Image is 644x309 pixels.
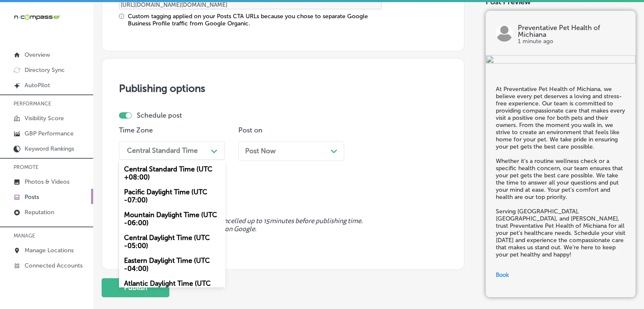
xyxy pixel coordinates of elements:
span: Post Now [245,147,276,155]
div: Central Standard Time (UTC +08:00) [119,162,225,185]
h5: At Preventative Pet Health of Michiana, we believe every pet deserves a loving and stress-free ex... [496,86,625,258]
p: AutoPilot [25,82,50,89]
p: GBP Performance [25,130,74,137]
div: Mountain Daylight Time (UTC -06:00) [119,207,225,230]
img: website_grey.svg [14,22,20,29]
button: Publish [102,278,169,297]
img: tab_domain_overview_orange.svg [23,49,30,56]
span: Scheduled posts can be edited or cancelled up to 15 minutes before publishing time. Videos cannot... [119,217,447,233]
div: Pacific Daylight Time (UTC -07:00) [119,185,225,207]
p: Keyword Rankings [25,145,74,152]
p: Overview [25,51,50,58]
p: Visibility Score [25,115,64,122]
div: Keywords by Traffic [94,50,143,55]
img: 6628ee07-8ee9-4916-82d8-521d91570d76 [486,55,636,65]
p: Connected Accounts [25,262,83,269]
img: logo [496,24,513,41]
p: Directory Sync [25,66,65,74]
div: Domain: [DOMAIN_NAME] [22,22,93,29]
div: Central Standard Time [127,146,198,154]
div: Central Daylight Time (UTC -05:00) [119,230,225,253]
p: Manage Locations [25,247,74,254]
p: Preventative Pet Health of Michiana [518,25,625,38]
h3: Publishing options [119,82,447,94]
p: Photos & Videos [25,178,69,185]
div: Domain Overview [32,50,76,55]
span: Book [496,272,509,278]
img: tab_keywords_by_traffic_grey.svg [84,49,91,56]
p: Reputation [25,209,54,216]
div: Eastern Daylight Time (UTC -04:00) [119,253,225,276]
a: Book [496,266,625,284]
p: 1 minute ago [518,38,625,45]
p: Post on [238,126,344,134]
div: Atlantic Daylight Time (UTC -03:00) [119,276,225,299]
p: Posts [25,193,39,201]
img: 660ab0bf-5cc7-4cb8-ba1c-48b5ae0f18e60NCTV_CLogo_TV_Black_-500x88.png [14,13,60,21]
img: logo_orange.svg [14,14,20,20]
div: Custom tagging applied on your Posts CTA URLs because you chose to separate Google Business Profi... [128,13,381,27]
p: Time Zone [119,126,225,134]
div: v 4.0.25 [24,14,41,20]
label: Schedule post [137,111,182,119]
